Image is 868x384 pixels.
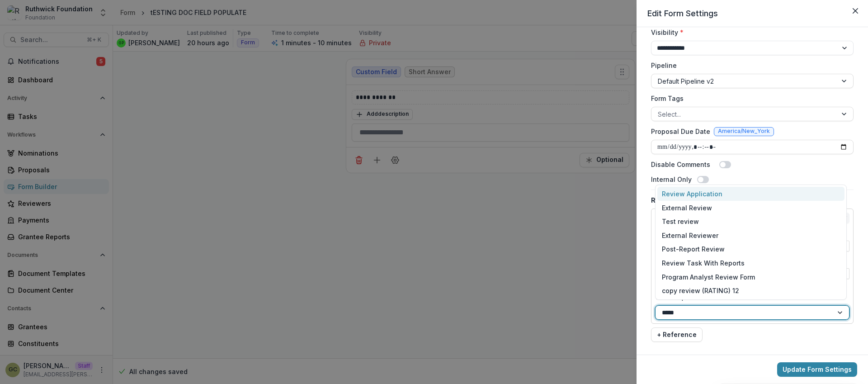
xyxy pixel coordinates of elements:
button: Update Form Settings [777,362,857,377]
div: Review Task With Reports [657,256,844,270]
div: copy review (RATING) 12 [657,284,844,298]
div: Program Analyst Review Form [657,270,844,284]
label: Pipeline [651,61,848,70]
div: Post-Report Review [657,242,844,256]
div: External Review [657,201,844,215]
label: Visibility [651,28,848,37]
div: Test review [657,214,844,228]
label: Disable Comments [651,160,710,169]
button: Close [848,4,863,18]
label: Reference Configuration [651,195,848,205]
button: + Reference [651,327,703,342]
span: America/New_York [718,128,770,134]
label: Internal Only [651,175,692,184]
label: Form Tags [651,94,848,103]
div: Review Application [657,187,844,201]
label: Proposal Due Date [651,127,710,136]
div: External Reviewer [657,228,844,242]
